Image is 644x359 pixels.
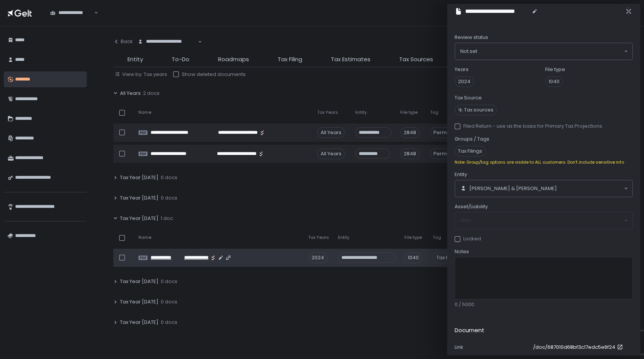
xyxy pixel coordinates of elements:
[120,278,158,285] span: Tax Year [DATE]
[404,252,422,263] div: 1040
[430,127,464,138] span: Permanent
[455,203,488,210] span: Asset/Liability
[120,299,158,305] span: Tax Year [DATE]
[338,235,349,240] span: Entity
[433,235,441,240] span: Tag
[455,146,486,156] span: Tax Filings
[161,319,177,326] span: 0 docs
[161,174,177,181] span: 0 docs
[278,55,302,64] span: Tax Filing
[464,107,493,113] span: Tax sources
[455,248,469,255] span: Notes
[455,171,467,178] span: Entity
[455,43,632,60] div: Search for option
[120,215,158,222] span: Tax Year [DATE]
[430,110,438,115] span: Tag
[455,136,489,142] label: Groups / Tags
[120,319,158,326] span: Tax Year [DATE]
[317,110,338,115] span: Tax Years
[460,48,477,55] span: Not set
[120,90,141,97] span: All Years
[161,215,173,222] span: 1 doc
[138,235,151,240] span: Name
[133,34,202,50] div: Search for option
[557,185,623,192] input: Search for option
[399,55,433,64] span: Tax Sources
[161,278,177,285] span: 0 docs
[120,174,158,181] span: Tax Year [DATE]
[477,48,623,55] input: Search for option
[455,66,469,73] label: Years
[308,235,329,240] span: Tax Years
[430,149,464,159] span: Permanent
[172,55,189,64] span: To-Do
[138,45,197,53] input: Search for option
[533,344,624,351] a: /doc/687010d68bf3c17edc5e6f24
[400,149,420,159] div: 2848
[317,149,345,159] div: All Years
[455,326,484,335] h2: Document
[138,110,151,115] span: Name
[161,195,177,201] span: 0 docs
[218,55,249,64] span: Roadmaps
[45,5,98,21] div: Search for option
[143,90,160,97] span: 2 docs
[545,66,565,73] label: File type
[50,16,94,24] input: Search for option
[355,110,367,115] span: Entity
[455,34,488,41] span: Review status
[455,94,482,101] label: Tax Source
[455,76,474,87] span: 2024
[161,299,177,305] span: 0 docs
[433,252,464,263] span: Tax Filings
[455,301,633,308] div: 0 / 5000
[113,34,133,49] button: Back
[400,110,418,115] span: File type
[469,185,557,192] span: [PERSON_NAME] & [PERSON_NAME]
[455,180,632,197] div: Search for option
[115,71,167,78] button: View by: Tax years
[455,344,530,351] div: Link
[404,235,422,240] span: File type
[317,127,345,138] div: All Years
[455,159,633,165] div: Note: Group/tag options are visible to ALL customers. Don't include sensitive info
[400,127,420,138] div: 2848
[331,55,370,64] span: Tax Estimates
[128,55,143,64] span: Entity
[308,252,327,263] div: 2024
[113,38,133,45] div: Back
[545,76,563,87] span: 1040
[120,195,158,201] span: Tax Year [DATE]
